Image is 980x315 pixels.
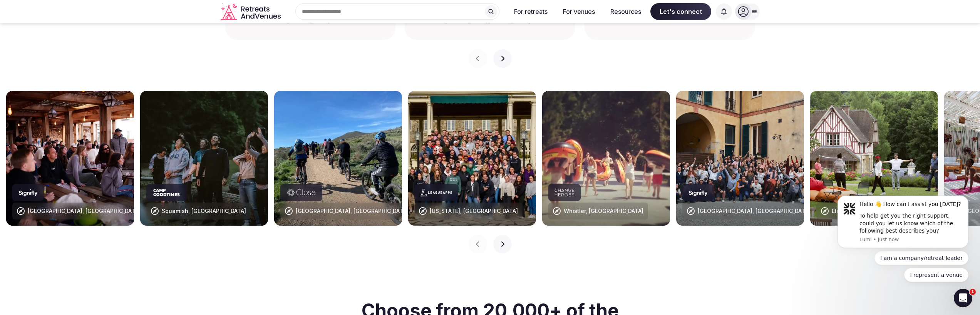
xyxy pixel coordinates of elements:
[420,189,452,196] svg: LeagueApps company logo
[430,207,518,215] div: [US_STATE], [GEOGRAPHIC_DATA]
[221,3,282,20] svg: Retreats and Venues company logo
[18,189,38,196] svg: Signify company logo
[296,207,408,215] div: [GEOGRAPHIC_DATA], [GEOGRAPHIC_DATA]
[810,91,938,226] img: Elincourt-Sainte-Marguerite, France
[6,91,134,226] img: Alentejo, Portugal
[970,289,976,295] span: 1
[698,207,810,215] div: [GEOGRAPHIC_DATA], [GEOGRAPHIC_DATA]
[274,91,402,226] img: Lombardy, Italy
[676,91,804,226] img: Alentejo, Portugal
[408,91,536,226] img: New York, USA
[826,189,980,287] iframe: Intercom notifications message
[508,3,554,20] button: For retreats
[140,91,268,226] img: Squamish, Canada
[221,3,282,20] a: Visit the homepage
[28,207,140,215] div: [GEOGRAPHIC_DATA], [GEOGRAPHIC_DATA]
[954,289,972,307] iframe: Intercom live chat
[557,3,601,20] button: For venues
[564,207,643,215] div: Whistler, [GEOGRAPHIC_DATA]
[162,207,246,215] div: Squamish, [GEOGRAPHIC_DATA]
[689,189,708,196] svg: Signify company logo
[604,3,647,20] button: Resources
[542,91,670,226] img: Whistler, Canada
[650,3,711,20] span: Let's connect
